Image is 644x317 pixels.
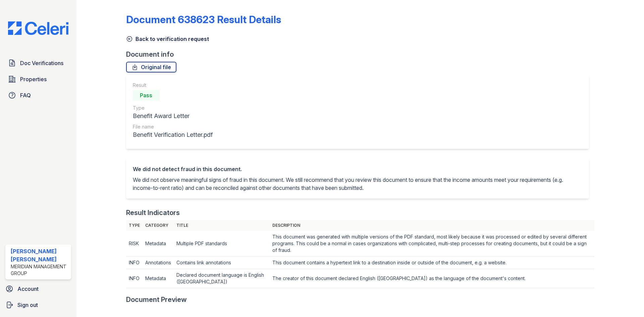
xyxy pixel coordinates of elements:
p: We did not observe meaningful signs of fraud in this document. We still recommend that you review... [133,176,582,192]
div: Benefit Award Letter [133,111,213,121]
div: Result Indicators [126,208,180,217]
a: Account [3,282,74,296]
div: Type [133,105,213,111]
td: Metadata [143,231,174,257]
span: FAQ [20,91,31,99]
td: Declared document language is English ([GEOGRAPHIC_DATA]) [174,269,270,288]
td: INFO [126,257,143,269]
td: Multiple PDF standards [174,231,270,257]
a: Back to verification request [126,35,209,43]
div: Document Preview [126,295,187,304]
th: Title [174,220,270,231]
div: We did not detect fraud in this document. [133,165,582,173]
a: Original file [126,62,176,72]
span: Account [17,285,39,293]
a: Document 638623 Result Details [126,13,281,25]
div: Pass [133,90,160,101]
span: Properties [20,75,47,83]
img: CE_Logo_Blue-a8612792a0a2168367f1c8372b55b34899dd931a85d93a1a3d3e32e68fde9ad4.png [3,21,74,35]
td: The creator of this document declared English ([GEOGRAPHIC_DATA]) as the language of the document... [270,269,594,288]
td: This document contains a hypertext link to a destination inside or outside of the document, e.g. ... [270,257,594,269]
div: [PERSON_NAME] [PERSON_NAME] [11,247,68,263]
div: Meridian Management Group [11,263,68,277]
a: Properties [5,72,71,86]
th: Description [270,220,594,231]
td: Contains link annotations [174,257,270,269]
td: Annotations [143,257,174,269]
a: Sign out [3,298,74,312]
td: This document was generated with multiple versions of the PDF standard, most likely because it wa... [270,231,594,257]
th: Type [126,220,143,231]
a: FAQ [5,89,71,102]
th: Category [143,220,174,231]
td: INFO [126,269,143,288]
span: Sign out [17,301,38,309]
div: File name [133,123,213,130]
div: Benefit Verification Letter.pdf [133,130,213,140]
div: Document info [126,50,594,59]
td: Metadata [143,269,174,288]
a: Doc Verifications [5,56,71,70]
div: Result [133,82,213,89]
span: Doc Verifications [20,59,63,67]
td: RISK [126,231,143,257]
